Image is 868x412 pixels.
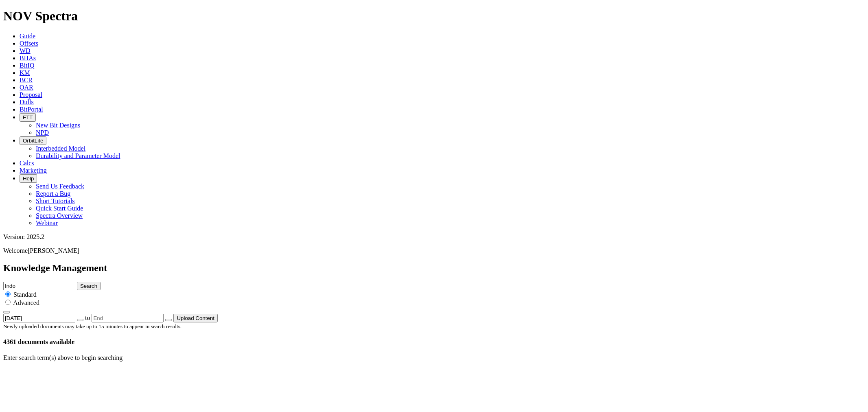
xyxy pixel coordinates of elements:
h4: 4361 documents available [3,338,865,346]
p: Welcome [3,247,865,254]
a: Interbedded Model [36,145,85,152]
button: Help [20,174,37,183]
input: End [92,314,164,322]
a: Spectra Overview [36,212,83,219]
a: NPD [36,129,49,136]
span: FTT [23,114,33,121]
span: to [85,314,90,321]
a: BitPortal [20,106,43,113]
a: OAR [20,84,33,91]
span: Standard [13,291,37,298]
a: Dulls [20,99,34,105]
a: Short Tutorials [36,197,75,204]
a: Report a Bug [36,190,70,197]
button: Search [77,282,101,290]
a: Send Us Feedback [36,183,84,190]
span: Advanced [13,299,39,306]
a: Webinar [36,219,58,226]
a: New Bit Designs [36,122,80,129]
a: KM [20,69,30,76]
a: Marketing [20,167,47,174]
small: Newly uploaded documents may take up to 15 minutes to appear in search results. [3,323,181,329]
input: Start [3,314,75,322]
button: OrbitLite [20,136,46,145]
button: Upload Content [173,314,218,322]
a: Durability and Parameter Model [36,152,120,159]
a: Calcs [20,160,34,167]
a: Proposal [20,91,42,98]
span: OrbitLite [23,138,43,144]
button: FTT [20,113,36,122]
a: BHAs [20,55,36,61]
input: e.g. Smoothsteer Record [3,282,75,290]
div: Version: 2025.2 [3,233,865,241]
span: [PERSON_NAME] [28,247,79,254]
h2: Knowledge Management [3,263,865,274]
a: Guide [20,33,35,39]
h1: NOV Spectra [3,9,865,24]
a: BitIQ [20,62,34,69]
a: BCR [20,77,33,83]
p: Enter search term(s) above to begin searching [3,354,865,362]
a: Offsets [20,40,38,47]
a: Quick Start Guide [36,205,83,212]
a: WD [20,47,31,54]
span: Help [23,175,34,182]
